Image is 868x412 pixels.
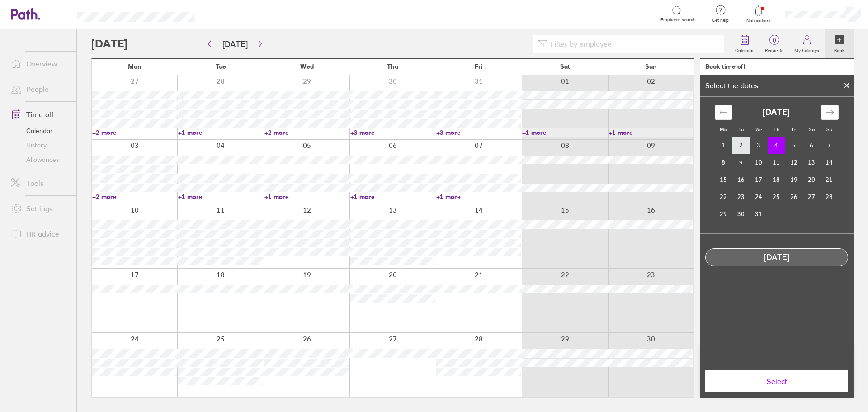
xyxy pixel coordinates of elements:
[715,105,732,120] div: Move backward to switch to the previous month.
[706,18,735,23] span: Get help
[750,189,768,206] td: Wednesday, December 24, 2025
[645,63,657,70] span: Sun
[715,171,732,189] td: Monday, December 15, 2025
[785,171,803,189] td: Friday, December 19, 2025
[768,154,785,171] td: Thursday, December 11, 2025
[475,63,483,70] span: Fri
[4,138,76,152] a: History
[768,137,785,154] td: Selected. Thursday, December 4, 2025
[4,225,76,243] a: HR advice
[789,29,825,58] a: My holidays
[792,126,796,133] small: Fr
[215,37,255,52] button: [DATE]
[350,128,435,137] a: +3 more
[732,137,750,154] td: Tuesday, December 2, 2025
[750,206,768,223] td: Wednesday, December 31, 2025
[732,171,750,189] td: Tuesday, December 16, 2025
[821,154,838,171] td: Sunday, December 14, 2025
[738,126,744,133] small: Tu
[803,137,821,154] td: Saturday, December 6, 2025
[216,63,226,70] span: Tue
[264,128,349,137] a: +2 more
[730,45,759,53] label: Calendar
[92,128,177,137] a: +2 more
[660,17,696,23] span: Employee search
[774,126,779,133] small: Th
[4,55,76,73] a: Overview
[821,171,838,189] td: Sunday, December 21, 2025
[750,171,768,189] td: Wednesday, December 17, 2025
[821,189,838,206] td: Sunday, December 28, 2025
[4,152,76,167] a: Allowances
[4,174,76,192] a: Tools
[803,171,821,189] td: Saturday, December 20, 2025
[4,123,76,138] a: Calendar
[178,193,263,201] a: +1 more
[803,154,821,171] td: Saturday, December 13, 2025
[785,189,803,206] td: Friday, December 26, 2025
[705,370,848,392] button: Select
[744,5,774,24] a: Notifications
[759,29,789,58] a: 0Requests
[732,206,750,223] td: Tuesday, December 30, 2025
[715,206,732,223] td: Monday, December 29, 2025
[785,154,803,171] td: Friday, December 12, 2025
[4,199,76,218] a: Settings
[220,9,243,18] div: Search
[436,128,521,137] a: +3 more
[522,128,607,137] a: +1 more
[803,189,821,206] td: Saturday, December 27, 2025
[759,37,789,44] span: 0
[436,193,521,201] a: +1 more
[732,189,750,206] td: Tuesday, December 23, 2025
[300,63,314,70] span: Wed
[705,63,745,70] div: Book time off
[264,193,349,201] a: +1 more
[755,126,762,133] small: We
[128,63,142,70] span: Mon
[821,105,839,120] div: Move forward to switch to the next month.
[720,126,727,133] small: Mo
[92,193,177,201] a: +2 more
[825,29,854,58] a: Book
[4,105,76,123] a: Time off
[178,128,263,137] a: +1 more
[768,189,785,206] td: Thursday, December 25, 2025
[821,137,838,154] td: Sunday, December 7, 2025
[789,45,825,53] label: My holidays
[826,126,832,133] small: Su
[705,97,849,233] div: Calendar
[730,29,759,58] a: Calendar
[759,45,789,53] label: Requests
[732,154,750,171] td: Tuesday, December 9, 2025
[809,126,815,133] small: Sa
[829,45,850,53] label: Book
[4,80,76,98] a: People
[387,63,398,70] span: Thu
[785,137,803,154] td: Friday, December 5, 2025
[768,171,785,189] td: Thursday, December 18, 2025
[700,81,764,90] div: Select the dates
[715,137,732,154] td: Monday, December 1, 2025
[350,193,435,201] a: +1 more
[609,128,693,137] a: +1 more
[547,35,719,52] input: Filter by employee
[750,154,768,171] td: Wednesday, December 10, 2025
[715,189,732,206] td: Monday, December 22, 2025
[744,18,774,24] span: Notifications
[706,253,848,262] div: [DATE]
[560,63,570,70] span: Sat
[750,137,768,154] td: Wednesday, December 3, 2025
[763,108,790,117] strong: [DATE]
[712,377,842,385] span: Select
[715,154,732,171] td: Monday, December 8, 2025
